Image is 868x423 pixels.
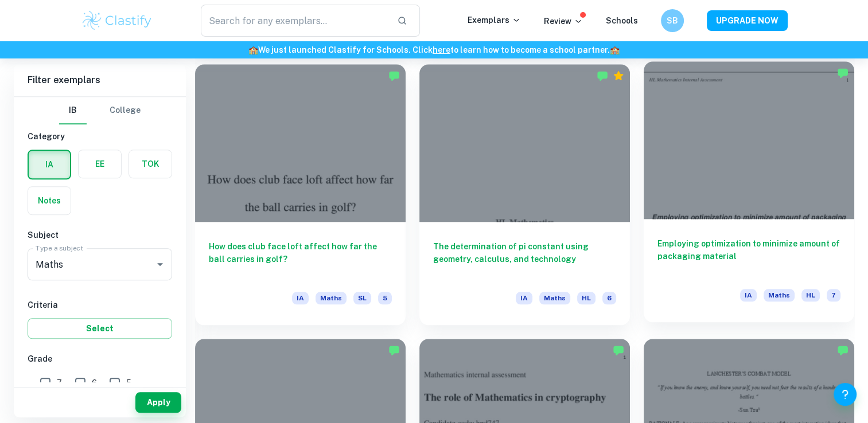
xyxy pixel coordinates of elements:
[388,344,400,356] img: Marked
[657,237,840,275] h6: Employing optimization to minimize amount of packaging material
[544,15,583,28] p: Review
[201,5,388,37] input: Search for any exemplars...
[661,9,684,32] button: SB
[433,240,616,278] h6: The determination of pi constant using geometry, calculus, and technology
[827,289,840,301] span: 7
[613,344,624,356] img: Marked
[29,151,70,178] button: IA
[14,64,186,96] h6: Filter exemplars
[740,289,757,301] span: IA
[801,289,820,301] span: HL
[577,292,595,304] span: HL
[516,292,532,304] span: IA
[28,318,172,339] button: Select
[248,45,258,54] span: 🏫
[28,352,172,365] h6: Grade
[597,70,608,81] img: Marked
[126,377,131,389] span: 5
[195,64,406,325] a: How does club face loft affect how far the ball carries in golf?IAMathsSL5
[606,16,638,25] a: Schools
[610,45,620,54] span: 🏫
[316,292,347,304] span: Maths
[665,14,679,27] h6: SB
[388,70,400,81] img: Marked
[36,243,83,253] label: Type a subject
[707,10,788,31] button: UPGRADE NOW
[59,97,87,124] button: IB
[28,187,71,214] button: Notes
[468,14,521,26] p: Exemplars
[613,70,624,81] div: Premium
[292,292,309,304] span: IA
[28,130,172,143] h6: Category
[79,150,121,178] button: EE
[81,9,154,32] img: Clastify logo
[152,256,168,272] button: Open
[602,292,616,304] span: 6
[59,97,141,124] div: Filter type choice
[764,289,795,301] span: Maths
[378,292,392,304] span: 5
[353,292,371,304] span: SL
[644,64,854,325] a: Employing optimization to minimize amount of packaging materialIAMathsHL7
[209,240,392,278] h6: How does club face loft affect how far the ball carries in golf?
[135,392,181,413] button: Apply
[28,299,172,311] h6: Criteria
[834,383,857,406] button: Help and Feedback
[129,150,172,178] button: TOK
[110,97,141,124] button: College
[837,67,848,79] img: Marked
[92,377,97,389] span: 6
[539,292,570,304] span: Maths
[419,64,630,325] a: The determination of pi constant using geometry, calculus, and technologyIAMathsHL6
[837,344,848,356] img: Marked
[433,45,450,54] a: here
[57,377,62,389] span: 7
[28,229,172,241] h6: Subject
[2,44,866,56] h6: We just launched Clastify for Schools. Click to learn how to become a school partner.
